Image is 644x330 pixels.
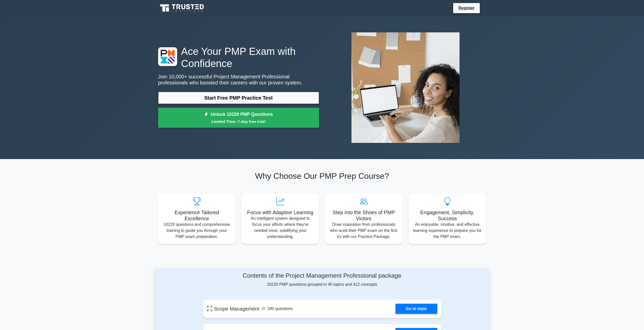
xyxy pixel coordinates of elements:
[455,5,477,11] a: Register
[413,209,482,222] h5: Engagement, Simplicity, Success
[396,304,437,314] a: Go to topic
[246,215,315,240] p: An intelligent system designed to focus your efforts where they're needed most, solidifying your ...
[158,108,319,128] a: Unlock 10220 PMP QuestionsLimited Time: 7-day free trial!
[329,209,399,222] h5: Step into the Shoes of PMP Victors
[203,272,441,279] h4: Contents of the Project Management Professional package
[162,222,232,240] p: 10220 questions and comprehensive training to guide you through your PMP exam preparation.
[158,92,319,104] a: Start Free PMP Practice Test
[164,119,313,124] small: Limited Time: 7-day free trial!
[329,222,399,240] p: Draw inspiration from professionals who aced their PMP exam on the first try with our Practice Pa...
[158,74,319,86] p: Join 10,000+ successful Project Management Professional professionals who boosted their careers w...
[203,272,441,288] div: 10220 PMP questions grouped in 40 topics and 412 concepts
[246,209,315,215] h5: Focus with Adaptive Learning
[162,209,232,222] h5: Experience Tailored Excellence
[158,45,319,70] h1: Ace Your PMP Exam with Confidence
[413,222,482,240] p: An enjoyable, intuitive, and effective learning experience to prepare you for the PMP exam.
[158,171,486,181] h2: Why Choose Our PMP Prep Course?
